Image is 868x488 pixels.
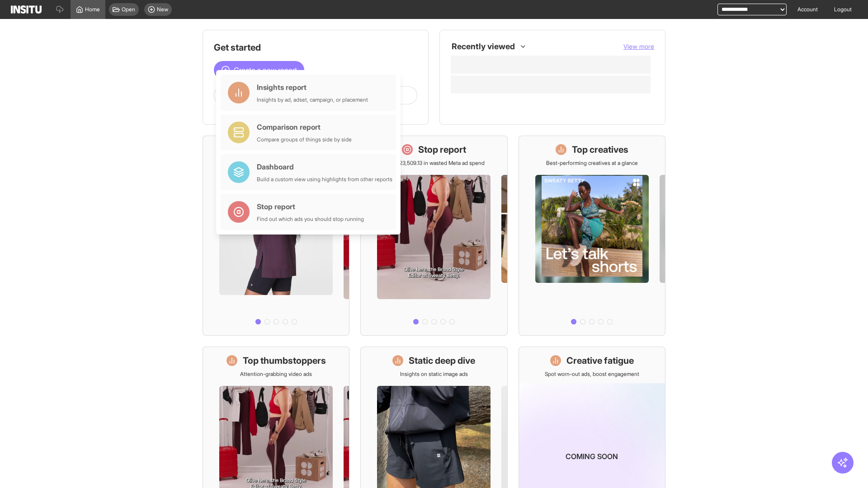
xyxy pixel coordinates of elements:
[243,354,326,367] h1: Top thumbstoppers
[409,354,475,367] h1: Static deep dive
[257,96,368,103] div: Insights by ad, adset, campaign, or placement
[546,160,638,167] p: Best-performing creatives at a glance
[11,5,42,14] img: Logo
[85,6,100,13] span: Home
[257,122,352,132] div: Comparison report
[623,42,654,50] span: View more
[214,41,417,54] h1: Get started
[418,143,466,156] h1: Stop report
[234,65,297,75] span: Create a new report
[203,136,349,336] a: What's live nowSee all active ads instantly
[257,136,352,143] div: Compare groups of things side by side
[623,42,654,51] button: View more
[257,161,392,172] div: Dashboard
[383,160,485,167] p: Save £23,509.13 in wasted Meta ad spend
[360,136,507,336] a: Stop reportSave £23,509.13 in wasted Meta ad spend
[240,371,312,378] p: Attention-grabbing video ads
[257,176,392,183] div: Build a custom view using highlights from other reports
[257,201,364,212] div: Stop report
[400,371,468,378] p: Insights on static image ads
[157,6,168,13] span: New
[214,61,304,79] button: Create a new report
[257,216,364,223] div: Find out which ads you should stop running
[519,136,665,336] a: Top creativesBest-performing creatives at a glance
[122,6,135,13] span: Open
[257,82,368,93] div: Insights report
[572,143,628,156] h1: Top creatives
